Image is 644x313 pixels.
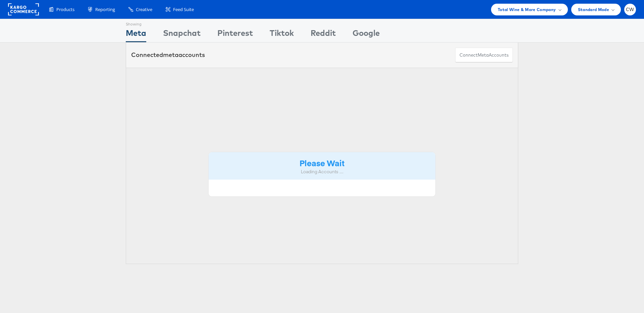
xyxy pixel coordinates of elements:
[214,169,430,175] div: Loading Accounts ....
[498,6,556,13] span: Total Wine & More Company
[163,27,201,42] div: Snapchat
[270,27,294,42] div: Tiktok
[126,27,146,42] div: Meta
[300,157,344,168] strong: Please Wait
[95,6,115,13] span: Reporting
[353,27,380,42] div: Google
[578,6,609,13] span: Standard Mode
[478,52,489,58] span: meta
[163,51,178,59] span: meta
[626,7,634,12] span: CW
[56,6,74,13] span: Products
[136,6,152,13] span: Creative
[311,27,336,42] div: Reddit
[126,19,146,27] div: Showing
[173,6,194,13] span: Feed Suite
[455,48,513,63] button: ConnectmetaAccounts
[131,51,205,59] div: Connected accounts
[217,27,253,42] div: Pinterest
